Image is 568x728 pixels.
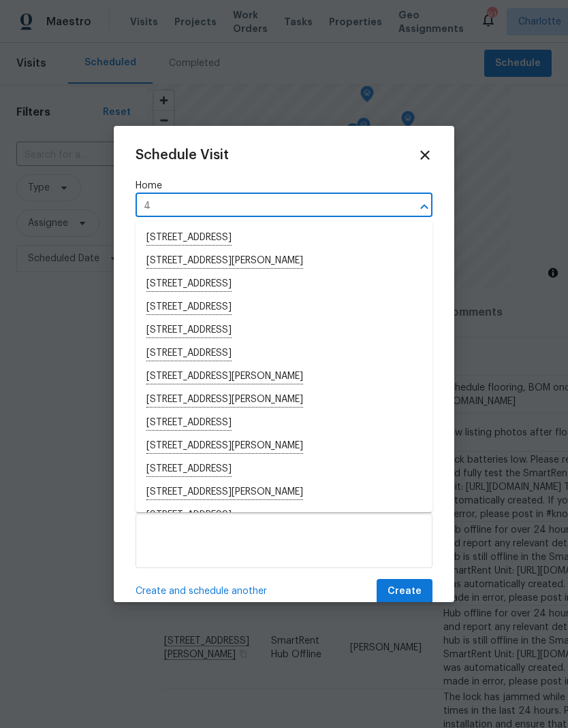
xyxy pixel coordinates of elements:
label: Home [136,179,432,193]
span: Create [388,583,422,600]
button: Create [377,579,432,604]
span: Create and schedule another [136,584,267,598]
span: Schedule Visit [136,148,229,162]
input: Enter in an address [136,196,394,217]
span: Close [417,148,432,163]
button: Close [415,197,434,216]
